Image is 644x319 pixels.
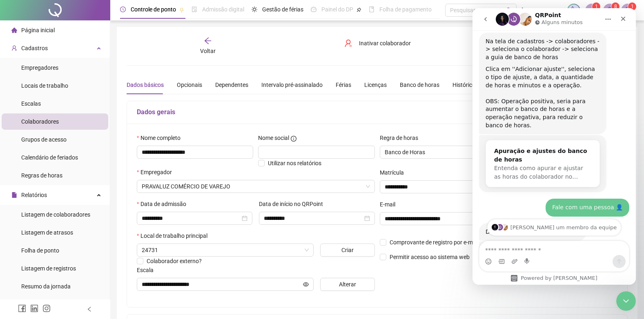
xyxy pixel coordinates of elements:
span: [PERSON_NAME] [521,6,562,15]
span: Grupos de acesso [21,136,67,143]
span: Resumo da jornada [21,283,71,290]
span: file-done [192,7,197,12]
span: left [87,306,92,312]
span: clock-circle [120,7,126,12]
span: Colaborador externo? [147,258,202,264]
span: Empregadores [21,64,58,71]
span: Comprovante de registro por e-mail? [390,239,481,246]
span: Banco de Horas [385,146,572,158]
span: bell [606,7,613,14]
button: Inativar colaborador [338,37,417,50]
label: Empregador [137,168,177,177]
span: Locais de trabalho [21,82,68,89]
span: Calendário de feriados [21,154,78,161]
div: Dependentes [215,80,248,89]
span: Folha de ponto [21,247,59,254]
span: book [369,7,374,12]
sup: Atualize o seu contato no menu Meus Dados [628,2,636,11]
sup: 1 [592,2,600,11]
span: linkedin [30,304,38,312]
label: E-mail [380,200,401,209]
label: Nome completo [137,133,186,142]
img: 41824 [622,4,634,16]
label: Matrícula [380,168,409,177]
img: sparkle-icon.fc2bf0ac1784a2077858766a79e2daf3.svg [569,6,578,15]
iframe: Intercom live chat [616,291,636,311]
iframe: Intercom live chat [472,8,636,285]
label: Regra de horas [380,133,423,142]
div: Banco de horas [400,80,439,89]
span: Alterar [339,280,356,289]
span: pushpin [179,7,184,12]
span: Listagem de atrasos [21,229,73,236]
div: Histórico [452,80,475,89]
span: Nome social [258,133,289,142]
span: dashboard [311,7,316,12]
span: Relatórios [21,192,47,198]
span: Utilizar nos relatórios [268,160,321,166]
label: Data de admissão [137,199,192,208]
span: 8 [614,4,617,9]
span: Voltar [200,48,216,54]
span: Cadastros [21,45,48,51]
span: Folha de pagamento [379,6,432,13]
div: Intervalo pré-assinalado [261,80,323,89]
span: notification [588,7,595,14]
span: arrow-left [204,37,212,45]
button: Alterar [320,278,375,291]
span: Painel do DP [321,6,353,13]
span: Listagem de colaboradores [21,211,90,218]
span: PRAVALUZ COMÉRCIO DE VAREJO LTDA [142,180,370,193]
span: search [506,7,512,13]
span: Permitir acesso ao sistema web [390,254,470,260]
div: Opcionais [177,80,202,89]
span: Listagem de registros [21,265,76,272]
span: Controle de ponto [131,6,176,13]
span: pushpin [357,7,361,12]
span: eye [303,281,309,287]
span: 1 [631,4,634,9]
span: Escalas [21,100,41,107]
sup: 8 [611,2,619,11]
span: facebook [18,304,26,312]
span: 1 [595,4,598,9]
label: Escala [137,266,159,275]
span: Inativar colaborador [359,39,411,48]
div: Dados básicos [127,80,164,89]
button: Criar [320,244,375,257]
span: sun [252,7,257,12]
span: file [11,192,17,198]
div: Licenças [364,80,387,89]
span: Gestão de férias [262,6,303,13]
span: Regras de horas [21,172,62,179]
span: Criar [341,246,354,255]
span: 24731 [142,244,309,256]
div: Férias [336,80,351,89]
span: user-add [11,45,17,51]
